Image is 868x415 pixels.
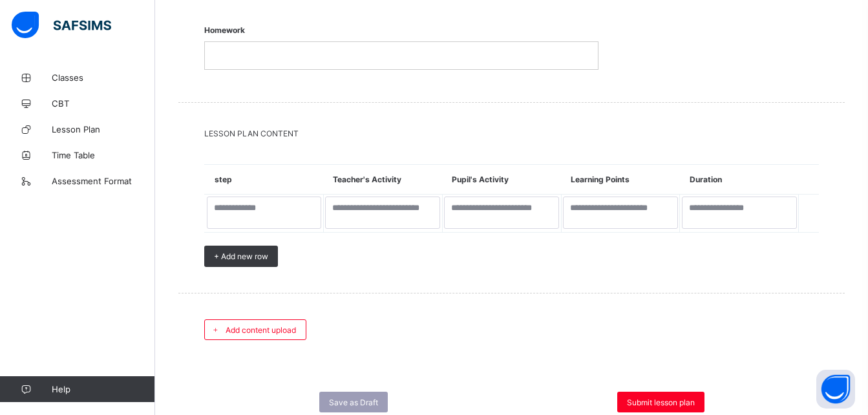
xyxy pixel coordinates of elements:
[12,12,111,39] img: safsims
[205,165,324,195] th: step
[214,251,268,261] span: + Add new row
[52,124,155,134] span: Lesson Plan
[52,176,155,186] span: Assessment Format
[204,129,819,138] span: LESSON PLAN CONTENT
[680,165,799,195] th: Duration
[329,398,378,407] span: Save as Draft
[52,150,155,160] span: Time Table
[52,98,155,109] span: CBT
[52,72,155,83] span: Classes
[52,384,154,394] span: Help
[323,165,442,195] th: Teacher's Activity
[816,370,855,409] button: Open asap
[561,165,680,195] th: Learning Points
[226,325,296,335] span: Add content upload
[204,19,598,41] span: Homework
[627,398,695,407] span: Submit lesson plan
[442,165,561,195] th: Pupil's Activity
